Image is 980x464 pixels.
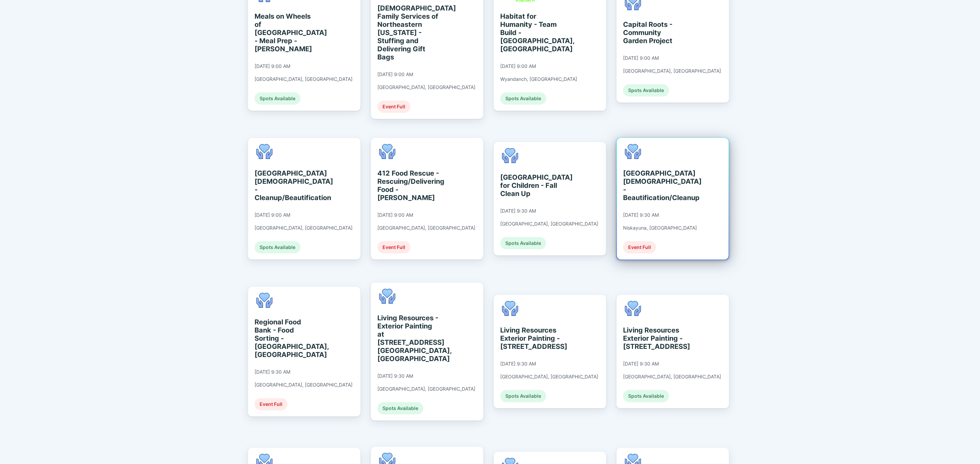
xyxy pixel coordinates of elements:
div: [GEOGRAPHIC_DATA], [GEOGRAPHIC_DATA] [377,225,475,231]
div: Wyandanch, [GEOGRAPHIC_DATA] [500,76,577,82]
div: [DATE] 9:00 AM [255,63,290,69]
div: Meals on Wheels of [GEOGRAPHIC_DATA] - Meal Prep - [PERSON_NAME] [255,12,317,53]
div: Living Resources - Exterior Painting at [STREET_ADDRESS] [GEOGRAPHIC_DATA], [GEOGRAPHIC_DATA] [377,314,440,363]
div: [GEOGRAPHIC_DATA], [GEOGRAPHIC_DATA] [623,374,721,380]
div: Spots Available [255,92,300,105]
div: [DEMOGRAPHIC_DATA] Family Services of Northeastern [US_STATE] - Stuffing and Delivering Gift Bags [377,4,440,61]
div: [DATE] 9:00 AM [255,212,290,218]
div: [DATE] 9:30 AM [623,361,659,367]
div: [GEOGRAPHIC_DATA], [GEOGRAPHIC_DATA] [500,374,598,380]
div: [DATE] 9:00 AM [377,212,413,218]
div: [GEOGRAPHIC_DATA], [GEOGRAPHIC_DATA] [255,225,353,231]
div: Spots Available [255,241,300,253]
div: [DATE] 9:30 AM [377,373,413,379]
div: [GEOGRAPHIC_DATA], [GEOGRAPHIC_DATA] [500,221,598,227]
div: Spots Available [623,390,669,402]
div: Spots Available [377,402,423,414]
div: Event Full [377,101,410,113]
div: [GEOGRAPHIC_DATA], [GEOGRAPHIC_DATA] [377,386,475,392]
div: Event Full [377,241,410,253]
div: [DATE] 9:30 AM [500,361,536,367]
div: [GEOGRAPHIC_DATA][DEMOGRAPHIC_DATA] - Cleanup/Beautification [255,169,317,202]
div: [DATE] 9:00 AM [623,55,659,61]
div: Capital Roots - Community Garden Project [623,20,685,45]
div: [GEOGRAPHIC_DATA], [GEOGRAPHIC_DATA] [377,84,475,90]
div: Living Resources Exterior Painting - [STREET_ADDRESS] [500,326,562,351]
div: Event Full [255,398,288,410]
div: [GEOGRAPHIC_DATA] for Children - Fall Clean Up [500,173,562,198]
div: [GEOGRAPHIC_DATA], [GEOGRAPHIC_DATA] [255,382,353,388]
div: [DATE] 9:30 AM [623,212,659,218]
div: Habitat for Humanity - Team Build - [GEOGRAPHIC_DATA], [GEOGRAPHIC_DATA] [500,12,562,53]
div: Spots Available [500,237,546,249]
div: Living Resources Exterior Painting - [STREET_ADDRESS] [623,326,685,351]
div: Spots Available [500,390,546,402]
div: [DATE] 9:30 AM [500,208,536,214]
div: Spots Available [623,84,669,96]
div: [GEOGRAPHIC_DATA], [GEOGRAPHIC_DATA] [255,76,353,82]
div: [DATE] 9:30 AM [255,369,290,375]
div: Niskayuna, [GEOGRAPHIC_DATA] [623,225,697,231]
div: [GEOGRAPHIC_DATA][DEMOGRAPHIC_DATA] - Beautification/Cleanup [623,169,685,202]
div: [DATE] 9:00 AM [377,71,413,77]
div: [DATE] 9:00 AM [500,63,536,69]
div: [GEOGRAPHIC_DATA], [GEOGRAPHIC_DATA] [623,68,721,74]
div: Event Full [623,241,656,253]
div: 412 Food Rescue - Rescuing/Delivering Food - [PERSON_NAME] [377,169,440,202]
div: Regional Food Bank - Food Sorting - [GEOGRAPHIC_DATA], [GEOGRAPHIC_DATA] [255,318,317,359]
div: Spots Available [500,92,546,105]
